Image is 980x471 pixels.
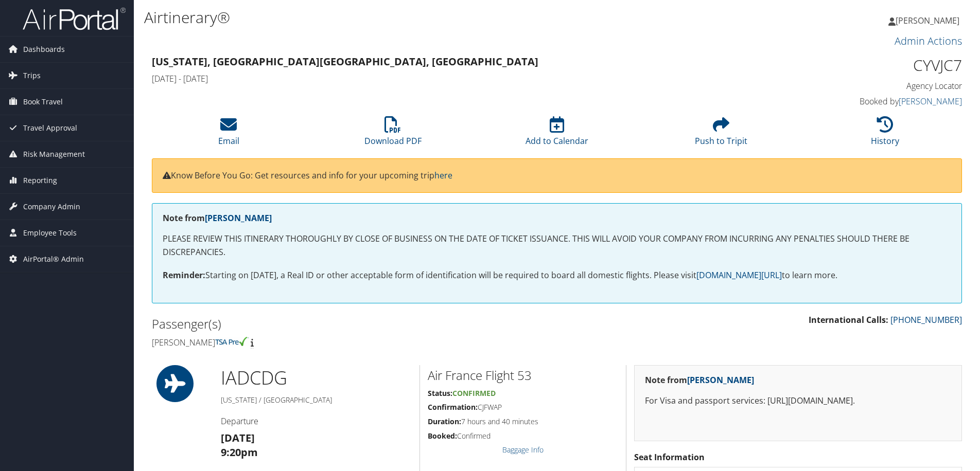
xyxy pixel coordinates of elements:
p: For Visa and passport services: [URL][DOMAIN_NAME]. [645,394,951,408]
strong: 9:20pm [221,445,258,459]
span: Dashboards [23,37,65,62]
span: Trips [23,63,41,88]
span: Employee Tools [23,220,77,246]
span: Reporting [23,168,57,193]
span: Travel Approval [23,115,77,141]
strong: [US_STATE], [GEOGRAPHIC_DATA] [GEOGRAPHIC_DATA], [GEOGRAPHIC_DATA] [152,55,538,68]
a: here [434,170,452,181]
h5: Confirmed [428,431,618,441]
strong: Reminder: [163,269,205,281]
a: Baggage Info [502,445,544,455]
strong: Note from [645,374,754,386]
a: [PERSON_NAME] [205,212,272,224]
strong: [DATE] [221,431,255,445]
h4: Booked by [771,96,962,107]
h1: Airtinerary® [144,7,694,28]
a: [PERSON_NAME] [888,5,970,36]
span: Confirmed [452,388,496,398]
span: Risk Management [23,141,85,167]
h4: [PERSON_NAME] [152,337,549,348]
a: Download PDF [364,122,422,147]
span: Book Travel [23,89,63,115]
h4: [DATE] - [DATE] [152,73,756,84]
a: [PHONE_NUMBER] [890,314,962,325]
h2: Passenger(s) [152,315,549,333]
h5: CJFWAP [428,402,618,412]
h2: Air France Flight 53 [428,367,618,384]
span: AirPortal® Admin [23,246,84,272]
span: [PERSON_NAME] [896,15,959,26]
strong: Confirmation: [428,402,478,412]
h5: [US_STATE] / [GEOGRAPHIC_DATA] [221,395,412,405]
p: PLEASE REVIEW THIS ITINERARY THOROUGHLY BY CLOSE OF BUSINESS ON THE DATE OF TICKET ISSUANCE. THIS... [163,232,951,259]
strong: Status: [428,388,452,398]
a: [DOMAIN_NAME][URL] [696,269,782,281]
p: Starting on [DATE], a Real ID or other acceptable form of identification will be required to boar... [163,269,951,282]
h5: 7 hours and 40 minutes [428,416,618,427]
h4: Agency Locator [771,80,962,92]
strong: Booked: [428,431,457,441]
a: History [871,122,899,147]
h1: CYVJC7 [771,55,962,76]
a: Add to Calendar [526,122,588,147]
a: Email [218,122,239,147]
strong: Note from [163,212,272,224]
a: Push to Tripit [695,122,747,147]
strong: Seat Information [634,451,705,463]
img: tsa-precheck.png [215,337,249,346]
img: airportal-logo.png [23,7,126,31]
a: [PERSON_NAME] [899,96,962,107]
a: Admin Actions [895,34,962,48]
h4: Departure [221,415,412,427]
strong: International Calls: [809,314,888,325]
span: Company Admin [23,194,80,220]
a: [PERSON_NAME] [687,374,754,386]
h1: IAD CDG [221,365,412,391]
strong: Duration: [428,416,461,426]
p: Know Before You Go: Get resources and info for your upcoming trip [163,169,951,183]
